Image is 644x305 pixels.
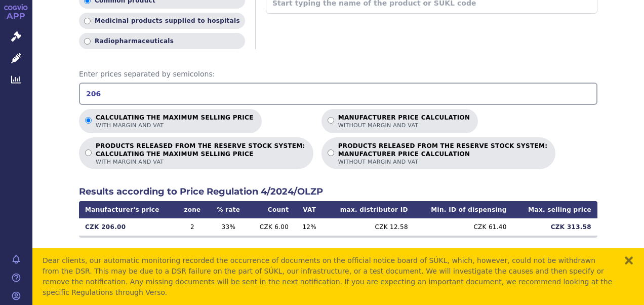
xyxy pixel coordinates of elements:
th: zone [176,201,209,218]
font: Calculating the maximum selling price [96,114,254,121]
input: PRODUCTS RELEASED FROM THE RESERVE STOCK SYSTEM:CALCULATING THE MAXIMUM SELLING PRICEwith margin ... [85,149,92,156]
input: Enter prices separated by semicolons [79,83,597,105]
td: CZK 61.40 [414,218,513,236]
td: CZK 206.00 [79,218,176,236]
th: VAT [295,201,324,218]
span: with margin and VAT [96,158,305,166]
th: % rate [209,201,249,218]
th: Manufacturer's price [79,201,176,218]
input: Radiopharmaceuticals [84,38,91,45]
font: 33 [222,223,230,231]
font: PRODUCTS RELEASED FROM THE RESERVE STOCK SYSTEM: [338,142,548,149]
td: CZK 313.58 [513,218,597,236]
font: PRODUCTS RELEASED FROM THE RESERVE STOCK SYSTEM: [96,142,305,149]
input: Manufacturer price calculationwithout margin and VAT [328,117,334,124]
strong: CALCULATING THE MAXIMUM SELLING PRICE [96,150,305,158]
span: Enter prices separated by semicolons: [79,69,597,80]
th: Max. selling price [513,201,597,218]
div: Dear clients, our automatic monitoring recorded the occurrence of documents on the official notic... [43,255,614,298]
input: PRODUCTS RELEASED FROM THE RESERVE STOCK SYSTEM:MANUFACTURER PRICE CALCULATIONwithout margin and VAT [328,149,334,156]
font: CZK 12.58 [375,223,408,231]
button: close [624,255,634,265]
font: Medicinal products supplied to hospitals [95,15,240,27]
span: without margin and VAT [338,122,470,129]
input: Calculating the maximum selling pricewith margin and VAT [85,117,92,124]
font: Manufacturer price calculation [338,114,470,121]
th: Min. ID of dispensing [414,201,513,218]
th: Count [249,201,295,218]
span: with margin and VAT [96,122,254,129]
h2: Results according to Price Regulation 4/2024/OLZP [79,185,597,198]
td: % [209,218,249,236]
td: CZK 6.00 [249,218,295,236]
input: Medicinal products supplied to hospitals [84,18,91,24]
font: APP [7,11,25,21]
td: % [295,218,324,236]
font: Radiopharmaceuticals [95,35,174,47]
font: 12 [302,223,310,231]
th: max. distributor ID [324,201,414,218]
td: 2 [176,218,209,236]
strong: MANUFACTURER PRICE CALCULATION [338,150,548,158]
span: without margin and VAT [338,158,548,166]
